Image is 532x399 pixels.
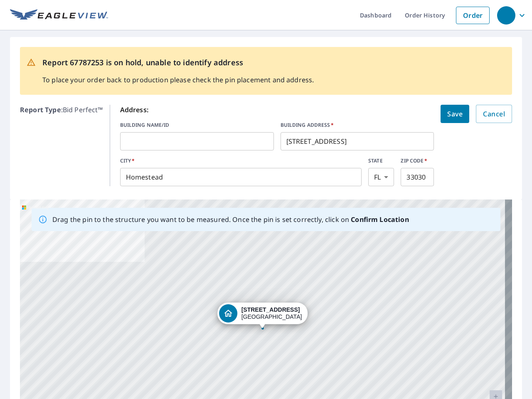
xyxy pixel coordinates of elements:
[368,168,394,186] div: FL
[441,105,469,123] button: Save
[456,7,490,24] a: Order
[20,105,103,186] p: : Bid Perfect™
[42,75,314,85] p: To place your order back to production please check the pin placement and address.
[52,214,409,224] p: Drag the pin to the structure you want to be measured. Once the pin is set correctly, click on
[10,9,108,22] img: EV Logo
[42,57,314,68] p: Report 67787253 is on hold, unable to identify address
[401,157,434,165] label: ZIP CODE
[476,105,512,123] button: Cancel
[374,173,381,181] em: FL
[120,157,362,165] label: CITY
[120,105,434,115] p: Address:
[241,306,302,320] div: [GEOGRAPHIC_DATA]
[483,108,505,120] span: Cancel
[351,215,409,224] b: Confirm Location
[120,121,274,129] label: BUILDING NAME/ID
[281,121,434,129] label: BUILDING ADDRESS
[20,105,61,114] b: Report Type
[447,108,463,120] span: Save
[368,157,394,165] label: STATE
[241,306,300,313] strong: [STREET_ADDRESS]
[217,303,308,328] div: Dropped pin, building 1, Residential property, 18901 SW 313th St Homestead, FL 33030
